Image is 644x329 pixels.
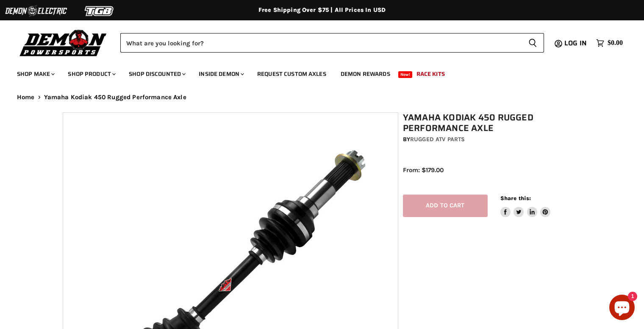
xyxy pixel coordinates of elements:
a: Home [17,94,35,101]
a: Shop Discounted [122,65,191,83]
span: $0.00 [608,39,623,47]
span: Share this: [500,195,531,201]
div: by [403,135,586,144]
a: Demon Rewards [334,65,397,83]
h1: Yamaha Kodiak 450 Rugged Performance Axle [403,112,586,134]
ul: Main menu [11,62,621,83]
a: Shop Product [61,65,121,83]
img: Demon Powersports [17,28,110,58]
a: Race Kits [410,65,451,83]
a: Shop Make [11,65,60,83]
span: New! [398,71,413,78]
span: Yamaha Kodiak 450 Rugged Performance Axle [44,94,186,101]
span: Log in [564,38,587,48]
aside: Share this: [500,195,551,217]
a: $0.00 [592,37,627,49]
input: Search [120,33,522,53]
form: Product [120,33,544,53]
img: Demon Electric Logo 2 [4,3,68,19]
inbox-online-store-chat: Shopify online store chat [607,295,637,322]
a: Inside Demon [192,65,249,83]
span: From: $179.00 [403,166,444,174]
img: TGB Logo 2 [68,3,131,19]
a: Log in [561,39,592,47]
a: Rugged ATV Parts [410,136,465,143]
a: Request Custom Axles [251,65,333,83]
button: Search [522,33,544,53]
